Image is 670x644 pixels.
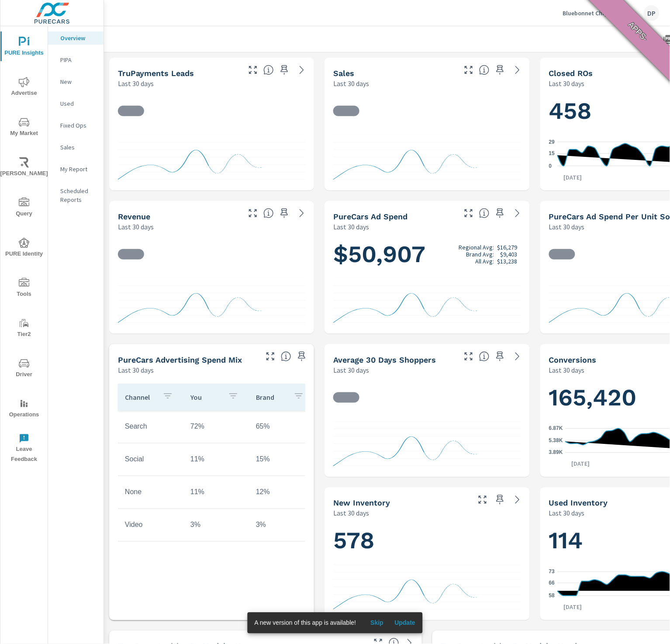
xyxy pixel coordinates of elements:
p: $13,238 [497,258,518,265]
text: 15 [549,151,555,157]
span: Save this to your personalized report [277,206,291,220]
text: 5.38K [549,438,563,444]
td: 72% [183,416,249,438]
h5: Sales [333,69,354,78]
div: PIPA [48,53,104,66]
p: Last 30 days [118,222,154,232]
p: $9,403 [501,251,518,258]
button: Make Fullscreen [462,206,476,220]
div: Fixed Ops [48,119,104,132]
p: Sales [60,143,97,152]
button: Make Fullscreen [246,63,260,77]
p: Scheduled Reports [60,187,97,204]
text: 0 [549,163,552,169]
td: Social [118,449,183,471]
p: [DATE] [565,460,596,468]
button: Make Fullscreen [476,493,490,507]
p: Fixed Ops [60,121,97,130]
h5: New Inventory [333,499,390,508]
text: 66 [549,580,555,586]
span: Save this to your personalized report [493,206,507,220]
td: 15% [249,449,314,471]
p: $16,279 [497,244,518,251]
text: 58 [549,593,555,599]
span: The number of truPayments leads. [263,65,274,75]
text: 6.87K [549,426,563,432]
p: Last 30 days [549,508,585,519]
div: Sales [48,141,104,154]
p: Last 30 days [549,78,585,89]
p: Used [60,99,97,108]
h5: Average 30 Days Shoppers [333,355,436,364]
h5: Conversions [549,355,597,364]
td: 3% [249,514,314,536]
p: Overview [60,34,97,42]
span: Query [3,197,45,219]
h5: Revenue [118,212,150,221]
span: Save this to your personalized report [277,63,291,77]
button: Make Fullscreen [246,206,260,220]
span: Skip [366,619,387,627]
span: Total sales revenue over the selected date range. [Source: This data is sourced from the dealer’s... [263,208,274,218]
span: Number of vehicles sold by the dealership over the selected date range. [Source: This data is sou... [479,65,490,75]
button: Make Fullscreen [462,350,476,364]
td: 11% [183,449,249,471]
h5: Used Inventory [549,499,608,508]
p: All Avg: [475,258,494,265]
span: Update [394,619,415,627]
p: [DATE] [557,173,588,182]
div: New [48,75,104,88]
h1: 578 [333,526,521,556]
div: Scheduled Reports [48,184,104,206]
a: See more details in report [295,206,309,220]
p: Brand Avg: [466,251,494,258]
a: See more details in report [511,493,525,507]
h5: PureCars Advertising Spend Mix [118,355,242,364]
p: Bluebonnet Chrysler Dodge [563,9,637,17]
text: 73 [549,569,555,575]
p: Last 30 days [333,365,369,375]
span: PURE Identity [3,238,45,259]
button: Skip [363,616,391,630]
p: Last 30 days [333,222,369,232]
td: Video [118,514,183,536]
div: My Report [48,163,104,176]
span: Save this to your personalized report [493,493,507,507]
span: Total cost of media for all PureCars channels for the selected dealership group over the selected... [479,208,490,218]
span: Tools [3,278,45,299]
div: Used [48,97,104,110]
td: 65% [249,416,314,438]
p: PIPA [60,55,97,64]
p: You [190,393,221,402]
span: Tier2 [3,318,45,339]
p: Last 30 days [118,78,154,89]
text: 3.89K [549,450,563,456]
a: See more details in report [511,206,525,220]
span: This table looks at how you compare to the amount of budget you spend per channel as opposed to y... [281,351,291,362]
span: My Market [3,117,45,138]
div: Overview [48,31,104,45]
p: Regional Avg: [459,244,494,251]
p: Last 30 days [549,222,585,232]
h5: truPayments Leads [118,69,194,78]
p: [DATE] [557,603,588,612]
span: Driver [3,358,45,380]
span: Save this to your personalized report [493,350,507,364]
td: Search [118,416,183,438]
h5: PureCars Ad Spend [333,212,408,221]
a: See more details in report [511,63,525,77]
p: My Report [60,165,97,173]
span: A rolling 30 day total of daily Shoppers on the dealership website, averaged over the selected da... [479,351,490,362]
h1: $50,907 [333,239,521,269]
td: None [118,481,183,503]
p: Last 30 days [549,365,585,375]
div: DP [644,5,660,21]
td: 11% [183,481,249,503]
button: Make Fullscreen [462,63,476,77]
p: Last 30 days [118,365,154,375]
p: Last 30 days [333,78,369,89]
h5: Closed ROs [549,69,593,78]
span: A new version of this app is available! [255,620,356,627]
span: Save this to your personalized report [493,63,507,77]
p: Channel [125,393,155,402]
